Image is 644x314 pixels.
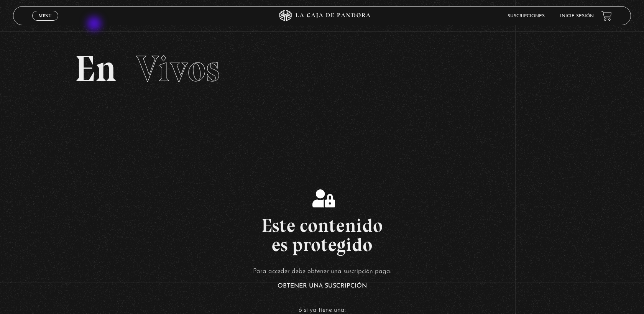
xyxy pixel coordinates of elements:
[136,47,220,90] span: Vivos
[508,14,545,18] a: Suscripciones
[75,51,569,87] h2: En
[39,13,51,18] span: Menu
[560,14,594,18] a: Inicie sesión
[601,11,612,21] a: View your shopping cart
[36,20,54,25] span: Cerrar
[278,283,367,289] a: Obtener una suscripción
